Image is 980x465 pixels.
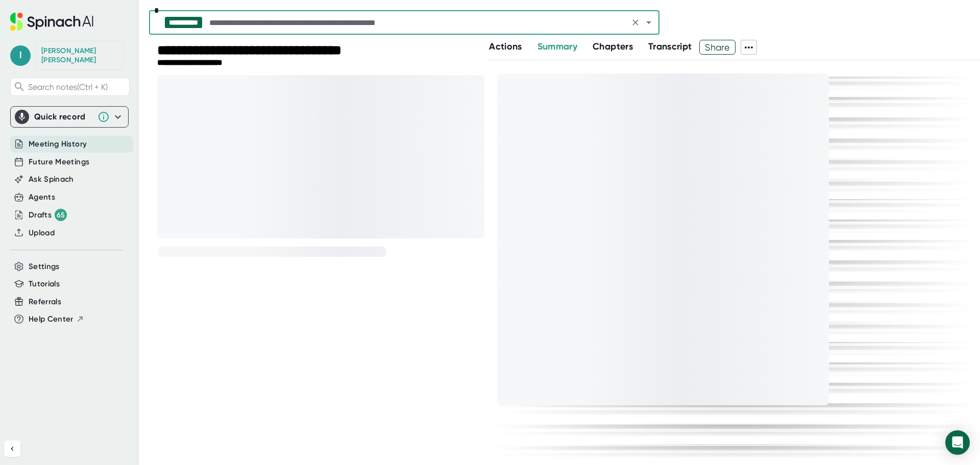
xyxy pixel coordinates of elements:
[29,313,84,325] button: Help Center
[593,41,633,52] span: Chapters
[489,41,522,52] span: Actions
[699,40,736,55] button: Share
[29,313,73,325] span: Help Center
[648,40,692,54] button: Transcript
[29,209,67,221] button: Drafts 65
[29,278,60,290] button: Tutorials
[628,15,643,30] button: Clear
[593,40,633,54] button: Chapters
[29,174,74,185] button: Ask Spinach
[29,209,67,221] div: Drafts
[28,82,127,92] span: Search notes (Ctrl + K)
[55,209,67,221] div: 65
[10,45,31,66] span: l
[41,46,118,64] div: Leslie Hogan
[15,107,124,127] div: Quick record
[29,261,60,273] button: Settings
[29,191,55,203] button: Agents
[29,296,61,308] button: Referrals
[29,227,55,239] button: Upload
[537,40,577,54] button: Summary
[700,38,735,56] span: Share
[945,430,970,455] div: Open Intercom Messenger
[537,41,577,52] span: Summary
[29,138,87,150] button: Meeting History
[34,112,92,122] div: Quick record
[648,41,692,52] span: Transcript
[4,440,20,457] button: Collapse sidebar
[29,156,89,168] button: Future Meetings
[642,15,656,30] button: Open
[489,40,522,54] button: Actions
